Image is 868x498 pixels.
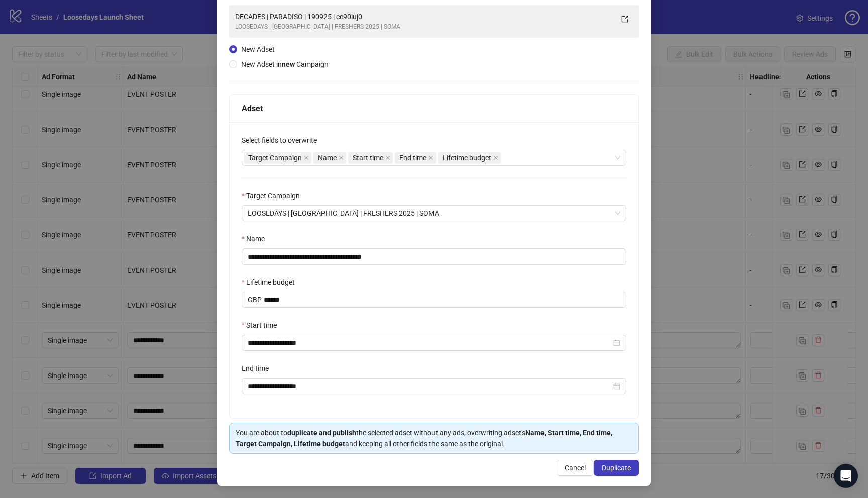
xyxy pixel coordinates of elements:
input: End time [248,381,611,392]
div: LOOSEDAYS | [GEOGRAPHIC_DATA] | FRESHERS 2025 | SOMA [235,22,613,32]
div: You are about to the selected adset without any ads, overwriting adset's and keeping all other fi... [236,427,632,449]
div: Open Intercom Messenger [834,464,858,488]
strong: duplicate and publish [287,429,356,437]
strong: new [282,60,295,68]
span: End time [399,152,426,163]
span: LOOSEDAYS | NEWCASTLE | FRESHERS 2025 | SOMA [248,206,620,221]
span: Cancel [565,464,586,472]
span: close [304,155,309,160]
span: close [385,155,390,160]
span: Target Campaign [248,152,302,163]
span: Start time [353,152,383,163]
label: Lifetime budget [242,277,301,288]
span: Target Campaign [244,152,311,164]
span: New Adset in Campaign [241,60,329,68]
label: Start time [242,320,283,331]
strong: Name, Start time, End time, Target Campaign, Lifetime budget [236,429,612,448]
button: Cancel [557,460,594,476]
span: New Adset [241,45,275,53]
span: Name [318,152,337,163]
span: close [428,155,433,160]
span: Duplicate [602,464,631,472]
input: Name [242,248,626,265]
button: Duplicate [594,460,639,476]
span: close [493,155,498,160]
div: DECADES | PARADISO | 190925 | cc90iuj0 [235,11,613,22]
label: End time [242,363,275,374]
label: Target Campaign [242,190,306,201]
span: Lifetime budget [443,152,491,163]
span: export [621,16,628,23]
span: Lifetime budget [438,152,501,164]
input: Start time [248,337,611,348]
input: Lifetime budget [264,292,626,307]
label: Name [242,233,271,244]
label: Select fields to overwrite [242,135,323,146]
span: Name [313,152,346,164]
div: Adset [242,102,626,115]
span: End time [395,152,436,164]
span: close [339,155,344,160]
span: Start time [348,152,393,164]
